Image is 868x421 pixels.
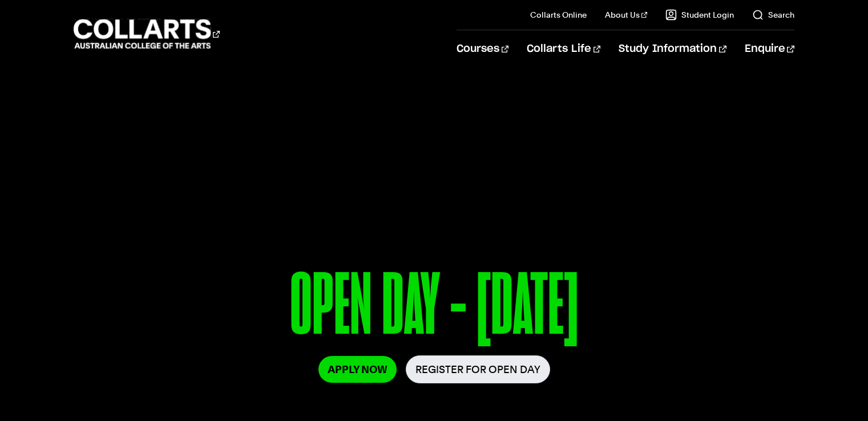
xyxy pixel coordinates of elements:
[619,30,726,68] a: Study Information
[318,356,397,383] a: Apply Now
[665,9,734,21] a: Student Login
[457,30,508,68] a: Courses
[97,261,771,355] p: OPEN DAY - [DATE]
[605,9,647,21] a: About Us
[530,9,587,21] a: Collarts Online
[745,30,794,68] a: Enquire
[527,30,600,68] a: Collarts Life
[752,9,794,21] a: Search
[74,18,220,50] div: Go to homepage
[406,355,550,383] a: Register for Open Day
